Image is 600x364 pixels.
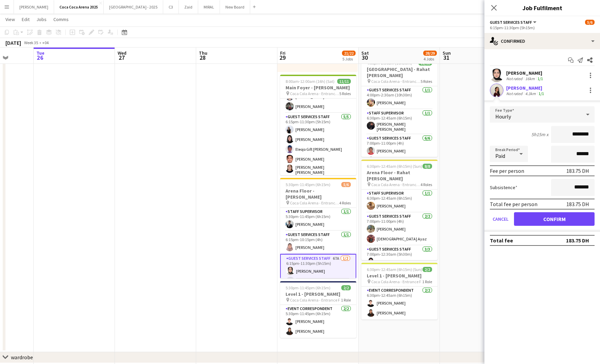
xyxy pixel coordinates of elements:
span: Paid [495,152,505,159]
label: Subsistence [490,184,517,190]
span: Hourly [495,113,511,120]
button: Confirm [514,212,595,226]
span: Coca Cola Arena - Entrance F [371,79,421,84]
app-skills-label: 1/1 [538,91,544,96]
app-job-card: 4:00pm-2:30am (10h30m) (Sun)12/12[GEOGRAPHIC_DATA] - Rahat [PERSON_NAME] Coca Cola Arena - Entran... [361,56,438,157]
app-job-card: 8:00am-12:00am (16h) (Sat)11/11Main Foyer - [PERSON_NAME] Coca Cola Arena - Entrance F5 RolesGues... [280,75,356,175]
div: +04 [42,40,49,45]
span: 30 [360,54,369,61]
span: 5 Roles [339,91,351,96]
span: Sat [361,50,369,56]
span: 4 Roles [339,200,351,205]
span: 1 Role [422,279,432,284]
span: 27 [117,54,126,61]
app-job-card: 5:30pm-11:45pm (6h15m)5/6Arena Floor - [PERSON_NAME] Coca Cola Arena - Entrance F4 RolesStaff Sup... [280,178,356,278]
span: 4 Roles [421,182,432,187]
span: 11/11 [337,79,351,84]
span: 28 [198,54,207,61]
span: 2/2 [423,267,432,272]
span: Coca Cola Arena - Entrance F [290,91,339,96]
span: Jobs [36,16,47,22]
app-card-role: Guest Services Staff1/16:15pm-10:15pm (4h)[PERSON_NAME] [280,231,356,254]
span: 5:30pm-11:45pm (6h15m) [286,285,330,290]
span: 5 Roles [421,79,432,84]
app-job-card: 5:30pm-11:45pm (6h15m)2/2Level 1 - [PERSON_NAME] Coca Cola Arena - Entrance F1 RoleEvent Correspo... [280,281,356,338]
button: [PERSON_NAME] [14,0,54,14]
app-card-role: Event Correspondent2/25:30pm-11:45pm (6h15m)[PERSON_NAME][PERSON_NAME] [280,305,356,338]
span: Wed [118,50,126,56]
a: Comms [51,15,71,24]
app-card-role: Event Correspondent2/26:30pm-12:45am (6h15m)[PERSON_NAME][PERSON_NAME] [361,287,438,320]
span: 8:00am-12:00am (16h) (Sat) [286,79,335,84]
h3: [GEOGRAPHIC_DATA] - Rahat [PERSON_NAME] [361,66,438,78]
div: [PERSON_NAME] [506,70,544,76]
app-card-role: Guest Services Staff2/27:00pm-11:00pm (4h)[PERSON_NAME][DEMOGRAPHIC_DATA] Ayaz [361,213,438,245]
span: Fri [280,50,286,56]
app-card-role: Staff Supervisor1/15:30pm-11:45pm (6h15m)[PERSON_NAME] [280,208,356,231]
div: Confirmed [484,33,600,49]
div: 183.75 DH [566,237,589,244]
span: Edit [22,16,30,22]
span: Coca Cola Arena - Entrance F [371,182,421,187]
div: 183.75 DH [566,201,589,207]
h3: Arena Floor - [PERSON_NAME] [280,188,356,200]
app-card-role: Guest Services Staff3/37:00pm-12:30am (5h30m)[PERSON_NAME] [361,245,438,288]
div: 6:15pm-11:30pm (5h15m) [490,25,595,30]
div: 5h15m x [531,131,548,138]
div: 4.3km [524,91,537,96]
span: Tue [36,50,45,56]
a: View [3,15,18,24]
button: Zaid [179,0,198,14]
span: 6:30pm-12:45am (6h15m) (Sun) [367,267,422,272]
span: Week 35 [22,40,39,45]
span: View [5,16,15,22]
div: 16km [524,76,536,81]
div: 183.75 DH [566,167,589,174]
span: Coca Cola Arena - Entrance F [290,297,340,303]
a: Jobs [34,15,49,24]
span: 5:30pm-11:45pm (6h15m) [286,182,330,187]
span: 8/8 [423,164,432,169]
div: 4 Jobs [424,56,436,61]
app-job-card: 6:30pm-12:45am (6h15m) (Sun)8/8Arena Floor - Rahat [PERSON_NAME] Coca Cola Arena - Entrance F4 Ro... [361,160,438,260]
div: 5 Jobs [342,56,355,61]
div: Fee per person [490,167,524,174]
button: Cancel [490,212,511,226]
span: 31 [442,54,451,61]
h3: Level 1 - [PERSON_NAME] [280,291,356,297]
span: Comms [53,16,69,22]
app-card-role: Guest Services Staff1/14:00pm-2:30am (10h30m)[PERSON_NAME] [361,86,438,109]
h3: Arena Floor - Rahat [PERSON_NAME] [361,169,438,182]
app-job-card: 6:30pm-12:45am (6h15m) (Sun)2/2Level 1 - [PERSON_NAME] Coca Cola Arena - Entrance F1 RoleEvent Co... [361,263,438,320]
app-card-role: Guest Services Staff6/67:00pm-11:00pm (4h)[PERSON_NAME] [361,134,438,209]
span: Sun [443,50,451,56]
app-card-role: Guest Services Staff67A1/26:15pm-11:30pm (5h15m)[PERSON_NAME] [280,254,356,288]
app-card-role: Staff Supervisor1/16:30pm-12:45am (6h15m)[PERSON_NAME] [361,189,438,213]
span: 5/6 [585,20,595,25]
button: C3 [163,0,179,14]
span: 6:30pm-12:45am (6h15m) (Sun) [367,164,422,169]
h3: Job Fulfilment [484,3,600,12]
div: Total fee per person [490,201,537,207]
button: MIRAL [198,0,220,14]
div: Total fee [490,237,513,244]
span: 28/29 [423,51,437,56]
a: Edit [19,15,32,24]
button: Coca Coca Arena 2025 [54,0,104,14]
button: New Board [220,0,250,14]
span: 5/6 [341,182,351,187]
div: [PERSON_NAME] [506,85,545,91]
h3: Level 1 - [PERSON_NAME] [361,273,438,279]
span: 2/2 [341,285,351,290]
span: 1 Role [341,297,351,303]
span: Guest Services Staff [490,20,532,25]
span: Thu [199,50,207,56]
app-card-role: Staff Supervisor1/16:30pm-12:45am (6h15m)[PERSON_NAME] [PERSON_NAME] [361,109,438,134]
app-skills-label: 1/1 [537,76,543,81]
div: [DATE] [5,39,21,46]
